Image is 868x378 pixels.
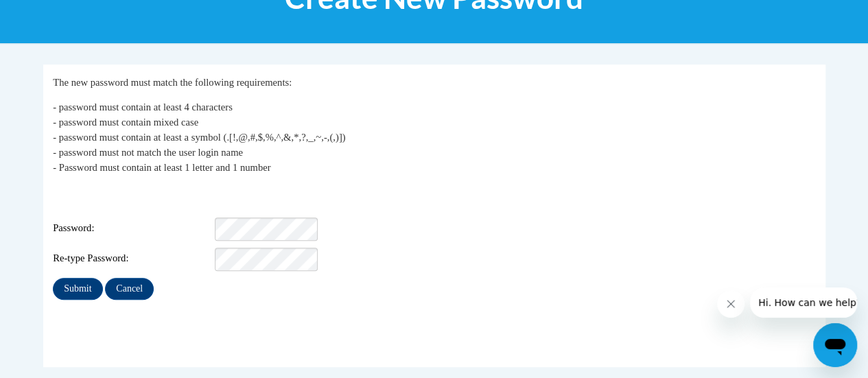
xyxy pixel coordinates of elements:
[8,10,111,21] span: Hi. How can we help?
[53,77,292,88] span: The new password must match the following requirements:
[750,287,857,318] iframe: Message from company
[717,290,744,318] iframe: Close message
[105,278,154,300] input: Cancel
[53,102,345,173] span: - password must contain at least 4 characters - password must contain mixed case - password must ...
[53,251,212,266] span: Re-type Password:
[53,221,212,236] span: Password:
[813,323,857,367] iframe: Button to launch messaging window
[53,278,102,300] input: Submit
